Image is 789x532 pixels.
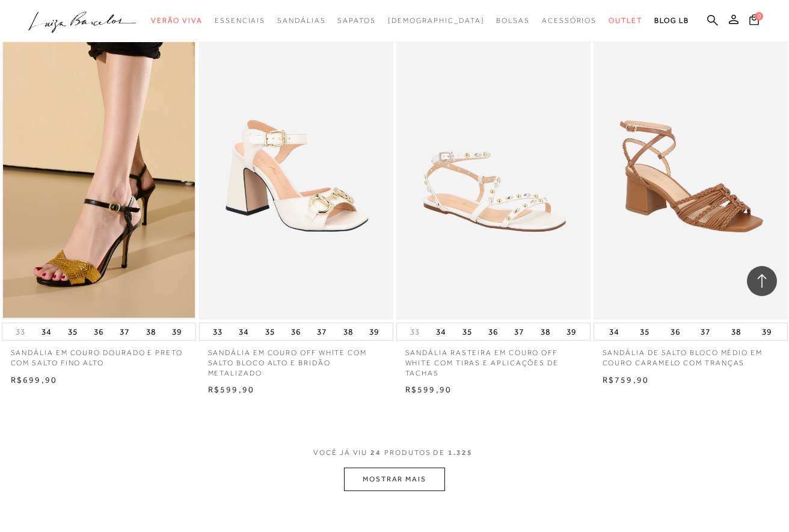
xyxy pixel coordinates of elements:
button: 0 [746,13,763,29]
img: SANDÁLIA RASTEIRA EM COURO OFF WHITE COM TIRAS E APLICAÇÕES DE TACHAS [398,30,589,318]
button: 38 [340,323,357,340]
span: Essenciais [215,16,265,25]
button: 34 [432,323,449,340]
span: R$699,90 [11,375,58,385]
button: 36 [667,323,684,340]
a: SANDÁLIA EM COURO DOURADO E PRETO COM SALTO FINO ALTO SANDÁLIA EM COURO DOURADO E PRETO COM SALTO... [3,30,195,318]
button: 37 [511,323,527,340]
button: 38 [728,323,744,340]
button: 39 [563,323,580,340]
a: SANDÁLIA EM COURO OFF WHITE COM SALTO BLOCO ALTO E BRIDÃO METALIZADO SANDÁLIA EM COURO OFF WHITE ... [200,30,392,318]
span: R$599,90 [208,385,255,394]
button: 36 [485,323,502,340]
a: categoryNavScreenReaderText [215,10,265,32]
button: 34 [606,323,622,340]
button: 39 [168,323,185,340]
button: 33 [407,326,423,338]
a: BLOG LB [654,10,689,32]
span: VOCÊ JÁ VIU PRODUTOS DE [313,448,476,457]
span: Outlet [609,16,642,25]
a: categoryNavScreenReaderText [151,10,203,32]
button: 34 [235,323,252,340]
a: categoryNavScreenReaderText [496,10,530,32]
span: 24 [370,448,381,457]
a: categoryNavScreenReaderText [609,10,642,32]
a: SANDÁLIA DE SALTO BLOCO MÉDIO EM COURO CARAMELO COM TRANÇAS [594,341,788,368]
span: Acessórios [542,16,597,25]
button: MOSTRAR MAIS [344,468,445,491]
span: R$759,90 [603,375,649,385]
span: Sandálias [277,16,325,25]
button: 33 [12,326,29,338]
button: 37 [697,323,714,340]
button: 36 [287,323,304,340]
button: 37 [116,323,133,340]
a: SANDÁLIA EM COURO DOURADO E PRETO COM SALTO FINO ALTO [2,341,196,368]
button: 35 [262,323,278,340]
button: 38 [143,323,159,340]
button: 39 [366,323,382,340]
a: SANDÁLIA RASTEIRA EM COURO OFF WHITE COM TIRAS E APLICAÇÕES DE TACHAS [396,341,591,378]
img: SANDÁLIA EM COURO DOURADO E PRETO COM SALTO FINO ALTO [3,30,195,318]
a: categoryNavScreenReaderText [277,10,325,32]
button: 35 [636,323,653,340]
span: R$599,90 [405,385,452,394]
button: 38 [537,323,554,340]
span: 1.325 [448,448,473,457]
span: [DEMOGRAPHIC_DATA] [388,16,485,25]
span: 0 [755,12,763,20]
span: Bolsas [496,16,530,25]
span: Verão Viva [151,16,203,25]
a: SANDÁLIA RASTEIRA EM COURO OFF WHITE COM TIRAS E APLICAÇÕES DE TACHAS SANDÁLIA RASTEIRA EM COURO ... [398,30,589,318]
img: SANDÁLIA DE SALTO BLOCO MÉDIO EM COURO CARAMELO COM TRANÇAS [595,30,787,318]
button: 33 [209,323,226,340]
button: 35 [64,323,81,340]
a: noSubCategoriesText [388,10,485,32]
button: 34 [38,323,55,340]
button: 39 [758,323,775,340]
a: SANDÁLIA DE SALTO BLOCO MÉDIO EM COURO CARAMELO COM TRANÇAS SANDÁLIA DE SALTO BLOCO MÉDIO EM COUR... [595,30,787,318]
button: 35 [459,323,476,340]
a: categoryNavScreenReaderText [542,10,597,32]
button: 37 [313,323,330,340]
button: 36 [90,323,107,340]
img: SANDÁLIA EM COURO OFF WHITE COM SALTO BLOCO ALTO E BRIDÃO METALIZADO [200,30,392,318]
a: SANDÁLIA EM COURO OFF WHITE COM SALTO BLOCO ALTO E BRIDÃO METALIZADO [199,341,393,378]
span: BLOG LB [654,16,689,25]
span: Sapatos [337,16,375,25]
a: categoryNavScreenReaderText [337,10,375,32]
